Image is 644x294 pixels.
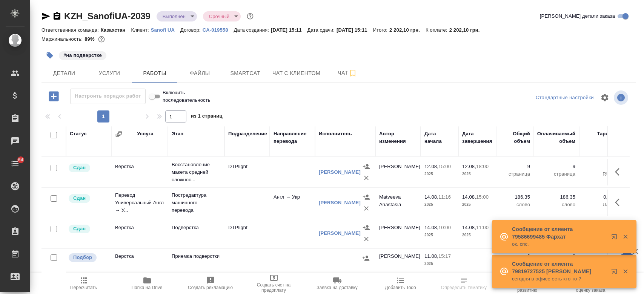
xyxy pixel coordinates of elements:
td: DTPlight [224,159,270,185]
p: 2025 [462,231,492,239]
div: Оплачиваемый объем [537,130,575,145]
span: Чат [329,68,366,78]
div: Статус [70,130,87,138]
p: 2025 [424,260,455,268]
span: из 1 страниц [191,112,223,122]
p: Клиент: [131,27,151,33]
p: Подверстка [172,224,221,231]
button: Назначить [361,191,372,203]
p: слово [538,201,575,208]
p: Сдан [73,225,86,233]
p: 89% [85,36,96,42]
p: Итого: [373,27,389,33]
p: 0,28 [583,193,613,201]
span: [PERSON_NAME] детали заказа [540,12,615,20]
button: Скопировать ссылку для ЯМессенджера [41,12,51,21]
span: Создать счет на предоплату [247,282,301,293]
p: К оплате: [426,27,449,33]
div: Дата завершения [462,130,492,145]
div: Направление перевода [274,130,311,145]
p: 9 [500,163,530,170]
a: CA-019558 [203,26,234,33]
p: 12.08, [424,164,438,169]
p: Постредактура машинного перевода [172,191,221,214]
p: 12.08, [462,164,476,169]
span: на подверстке [58,52,107,58]
p: Сообщение от клиента 79819727525 [PERSON_NAME] [512,260,606,275]
p: 2025 [462,170,492,178]
div: Можно подбирать исполнителей [68,253,108,263]
p: 2025 [462,201,492,208]
span: Определить тематику [441,285,487,290]
button: Открыть в новой вкладке [607,229,625,247]
button: Открыть в новой вкладке [607,264,625,282]
span: Создать рекламацию [188,285,233,290]
p: страница [500,170,530,178]
p: Подбор [73,254,92,261]
p: 14.08, [424,225,438,230]
button: Закрыть [618,233,633,240]
p: Маржинальность: [41,36,85,42]
td: Верстка [111,159,168,185]
p: 186,35 [500,193,530,201]
p: Sanofi UA [151,27,180,33]
button: Пересчитать [52,273,115,294]
button: Удалить [361,203,372,214]
div: Дата начала [424,130,455,145]
p: 9 [538,163,575,170]
div: Выполнен [157,11,197,21]
span: Включить последовательность [163,89,231,104]
a: Sanofi UA [151,26,180,33]
p: 15:00 [476,194,489,200]
div: Подразделение [228,130,267,138]
p: UAH [583,201,613,208]
td: [PERSON_NAME] [375,220,421,247]
button: Доп статусы указывают на важность/срочность заказа [245,11,255,21]
p: 2025 [424,201,455,208]
p: ок. спс. [512,240,606,248]
button: Папка на Drive [115,273,179,294]
p: 11.08, [424,253,438,259]
p: CA-019558 [203,27,234,33]
span: Работы [137,69,173,78]
td: [PERSON_NAME] [375,249,421,275]
span: Чат с клиентом [272,69,320,78]
div: Тариф [597,130,613,138]
div: Менеджер проверил работу исполнителя, передает ее на следующий этап [68,193,108,204]
p: Сообщение от клиента 79586699485 Фархат [512,225,606,240]
button: Назначить [361,222,372,233]
td: Англ → Укр [270,190,315,216]
div: Общий объем [500,130,530,145]
p: Казахстан [101,27,131,33]
a: 64 [2,154,28,173]
p: 14.08, [462,225,476,230]
p: 16 [583,163,613,170]
td: DTPlight [224,220,270,247]
p: 2025 [424,231,455,239]
button: 288.00 RUB; 52.18 UAH; [97,34,106,44]
span: Smartcat [227,69,263,78]
span: 64 [14,156,28,164]
p: Приемка подверстки [172,253,221,260]
div: Менеджер проверил работу исполнителя, передает ее на следующий этап [68,163,108,173]
span: Посмотреть информацию [614,90,630,105]
p: 14.08, [462,194,476,200]
button: Удалить [361,172,372,184]
span: Пересчитать [70,285,97,290]
p: Сдан [73,164,86,171]
button: Создать рекламацию [179,273,242,294]
button: Сгруппировать [115,130,123,138]
span: Заявка на доставку [317,285,357,290]
p: 2025 [424,170,455,178]
p: #на подверстке [63,52,102,59]
button: Добавить Todo [369,273,432,294]
p: 18:00 [476,164,489,169]
button: Добавить работу [43,89,64,104]
div: Этап [172,130,183,138]
div: Менеджер проверил работу исполнителя, передает ее на следующий этап [68,224,108,234]
span: Услуги [91,69,128,78]
a: [PERSON_NAME] [319,169,361,175]
p: Дата сдачи: [307,27,337,33]
a: KZH_SanofiUA-2039 [64,11,151,21]
p: 186,35 [538,193,575,201]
